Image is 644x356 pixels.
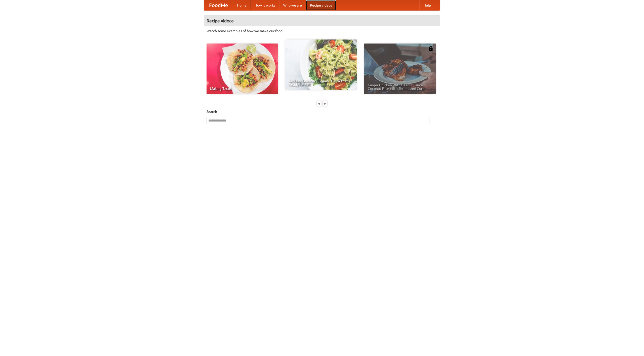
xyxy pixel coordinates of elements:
span: Making Tacos [210,87,274,90]
div: « [317,100,321,107]
a: FoodMe [204,0,233,10]
a: Who we are [279,0,306,10]
div: » [323,100,327,107]
img: 483408.png [428,46,433,51]
a: Making Tacos [207,44,278,94]
a: Help [419,0,435,10]
a: Home [233,0,251,10]
a: An Easy, Summery Tomato Pasta That's Ready for Fall [285,39,357,90]
h4: Recipe videos [204,16,440,26]
a: How it works [251,0,279,10]
span: An Easy, Summery Tomato Pasta That's Ready for Fall [289,79,353,86]
p: Watch some examples of how we make our food! [207,28,437,33]
h5: Search [207,109,437,114]
a: Recipe videos [306,0,336,10]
